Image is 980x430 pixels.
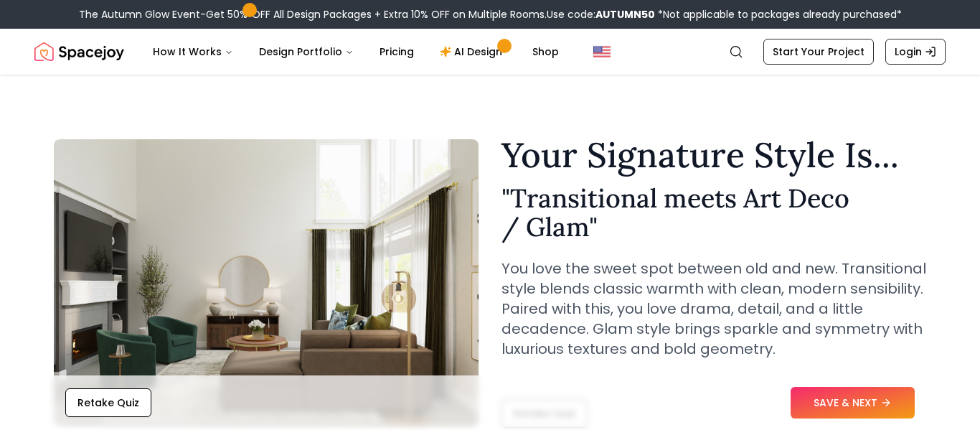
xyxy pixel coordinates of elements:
[547,7,655,22] span: Use code:
[428,37,518,66] a: AI Design
[885,39,946,65] a: Login
[34,29,946,75] nav: Global
[141,37,570,66] nav: Main
[248,37,365,66] button: Design Portfolio
[521,37,570,66] a: Shop
[141,37,245,66] button: How It Works
[763,39,874,65] a: Start Your Project
[34,37,124,66] a: Spacejoy
[501,184,926,241] h2: " Transitional meets Art Deco / Glam "
[593,43,611,60] img: United States
[595,7,655,22] b: AUTUMN50
[655,7,902,22] span: *Not applicable to packages already purchased*
[54,139,479,426] img: Transitional meets Art Deco / Glam Style Example
[34,37,124,66] img: Spacejoy Logo
[368,37,425,66] a: Pricing
[501,138,926,172] h1: Your Signature Style Is...
[79,7,902,22] div: The Autumn Glow Event-Get 50% OFF All Design Packages + Extra 10% OFF on Multiple Rooms.
[791,387,915,419] button: SAVE & NEXT
[501,258,926,359] p: You love the sweet spot between old and new. Transitional style blends classic warmth with clean,...
[65,388,151,417] button: Retake Quiz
